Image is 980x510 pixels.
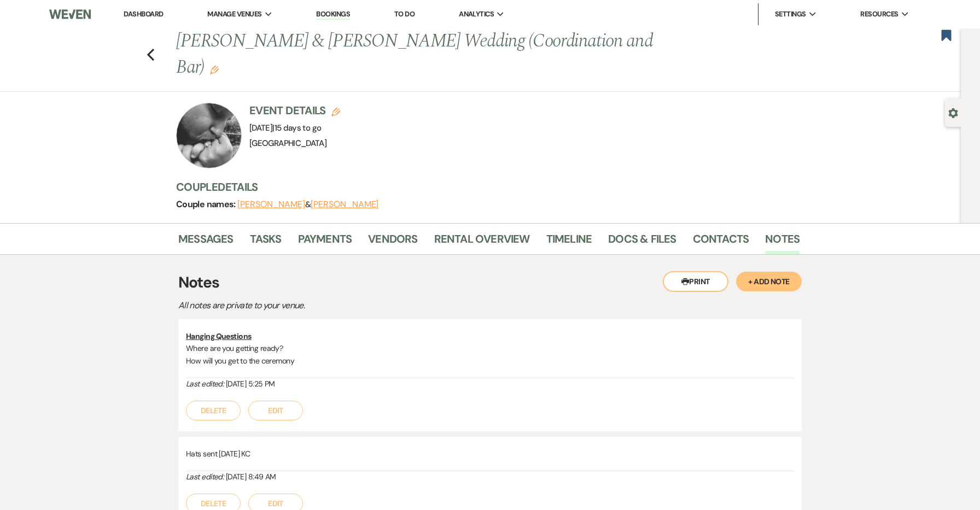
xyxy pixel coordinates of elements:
[608,230,676,254] a: Docs & Files
[663,271,728,292] button: Print
[210,65,219,74] button: Edit
[249,138,326,149] span: [GEOGRAPHIC_DATA]
[249,122,321,133] span: [DATE]
[186,379,224,389] i: Last edited:
[546,230,592,254] a: Timeline
[368,230,417,254] a: Vendors
[237,199,378,210] span: &
[186,342,794,354] p: Where are you getting ready?
[298,230,352,254] a: Payments
[178,298,561,313] p: All notes are private to your venue.
[186,401,241,420] button: Delete
[176,198,237,210] span: Couple names:
[178,230,234,254] a: Messages
[459,9,494,20] span: Analytics
[775,9,806,20] span: Settings
[394,9,415,19] a: To Do
[272,122,321,133] span: |
[186,472,224,482] i: Last edited:
[275,122,322,133] span: 15 days to go
[124,9,163,19] a: Dashboard
[49,3,91,26] img: Weven Logo
[250,230,282,254] a: Tasks
[186,378,794,390] div: [DATE] 5:25 PM
[434,230,530,254] a: Rental Overview
[186,471,794,483] div: [DATE] 8:49 AM
[248,401,303,420] button: Edit
[207,9,261,20] span: Manage Venues
[178,271,802,294] h3: Notes
[736,272,802,291] button: + Add Note
[186,448,794,460] p: Hats sent [DATE] KC
[186,355,794,367] p: How will you get to the ceremony
[765,230,800,254] a: Notes
[176,28,666,80] h1: [PERSON_NAME] & [PERSON_NAME] Wedding (Coordination and Bar)
[186,331,251,341] u: Hanging Questions
[249,103,340,118] h3: Event Details
[311,200,378,209] button: [PERSON_NAME]
[693,230,749,254] a: Contacts
[237,200,305,209] button: [PERSON_NAME]
[948,107,958,118] button: Open lead details
[316,9,350,20] a: Bookings
[860,9,898,20] span: Resources
[176,179,789,195] h3: Couple Details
